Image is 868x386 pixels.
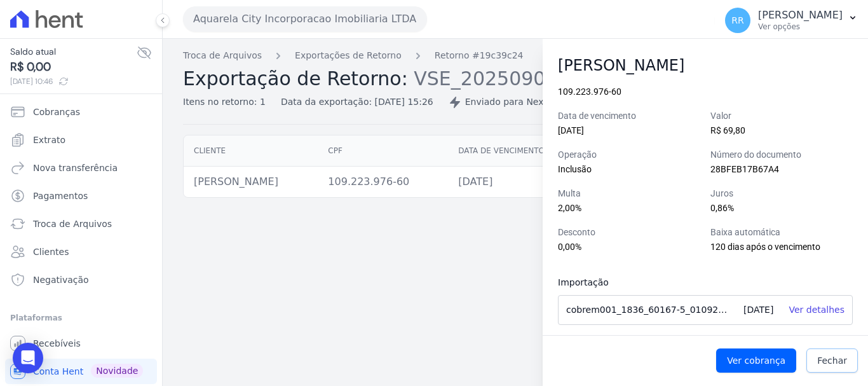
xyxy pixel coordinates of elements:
td: [PERSON_NAME] [184,167,318,198]
div: Open Intercom Messenger [13,343,43,373]
th: Data de vencimento [448,135,585,167]
a: Negativação [5,267,157,293]
a: Exportações de Retorno [295,49,402,62]
span: 2,00% [558,203,581,213]
div: [DATE] [736,296,781,324]
span: 109.223.976-60 [558,86,621,97]
th: Cliente [184,135,318,167]
span: R$ 0,00 [10,59,137,76]
span: [DATE] 10:46 [10,76,137,87]
span: Clientes [33,245,69,258]
label: Data de vencimento [558,109,700,123]
span: Saldo atual [10,45,137,59]
a: Retorno #19c39c24 [435,49,524,62]
span: Exportação de Retorno: [183,67,408,90]
a: Ver detalhes [789,305,844,315]
span: Troca de Arquivos [33,217,112,230]
span: Nova transferência [33,162,118,174]
p: Ver opções [758,22,843,32]
a: Troca de Arquivos [183,49,262,62]
span: Extrato [33,134,65,146]
label: Operação [558,148,700,162]
span: Inclusão [558,164,592,174]
label: Multa [558,187,700,200]
span: Ver cobrança [727,354,785,367]
td: 109.223.976-60 [318,167,448,198]
span: [DATE] [558,125,584,135]
span: Pagamentos [33,190,88,202]
span: R$ 69,80 [710,125,745,135]
a: Conta Hent Novidade [5,359,157,384]
label: Valor [710,109,853,123]
a: Recebíveis [5,331,157,356]
th: CPF [318,135,448,167]
span: 120 dias após o vencimento [710,242,820,252]
a: Clientes [5,239,157,265]
div: Enviado para Nexxera em: [DATE] 15:26 [449,95,645,109]
span: Novidade [91,364,143,378]
p: [PERSON_NAME] [758,9,843,22]
a: Nova transferência [5,155,157,181]
button: Aquarela City Incorporacao Imobiliaria LTDA [183,6,427,32]
label: Número do documento [710,148,853,162]
label: Juros [710,187,853,200]
a: Troca de Arquivos [5,211,157,237]
span: Fechar [817,354,847,367]
span: 0,86% [710,203,734,213]
span: Cobranças [33,106,80,118]
div: Plataformas [10,310,152,326]
nav: Breadcrumb [183,49,736,62]
h3: Importação [558,275,705,290]
span: VSE_20250901_152602.ret [414,66,672,90]
label: Desconto [558,226,700,239]
div: Itens no retorno: 1 [183,95,266,109]
button: RR [PERSON_NAME] Ver opções [715,3,868,38]
div: Data da exportação: [DATE] 15:26 [281,95,433,109]
span: Recebíveis [33,337,81,350]
label: Baixa automática [710,226,853,239]
span: 0,00% [558,242,581,252]
a: Extrato [5,127,157,153]
a: Pagamentos [5,183,157,209]
div: cobrem001_1836_60167-5_010925_014.TXT [559,296,736,324]
span: RR [731,16,743,25]
a: Cobranças [5,99,157,125]
span: Negativação [33,273,89,286]
td: [DATE] [448,167,585,198]
span: 28BFEB17B67A4 [710,164,779,174]
h2: [PERSON_NAME] [558,54,853,77]
span: Conta Hent [33,365,83,378]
